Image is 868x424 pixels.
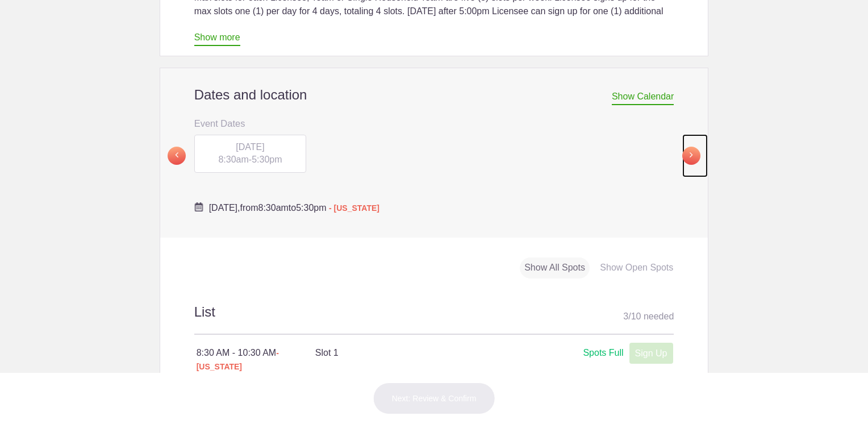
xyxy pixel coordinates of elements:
[252,155,282,164] span: 5:30pm
[258,203,288,213] span: 8:30am
[623,308,674,325] div: 3 10 needed
[520,257,590,278] div: Show All Spots
[194,32,240,46] a: Show more
[194,302,674,335] h2: List
[194,86,674,103] h2: Dates and location
[194,202,203,211] img: Cal purple
[236,142,264,152] span: [DATE]
[373,383,495,414] button: Next: Review & Confirm
[583,346,623,360] div: Spots Full
[315,346,494,360] h4: Slot 1
[209,203,379,213] span: from to
[628,311,631,321] span: /
[595,257,678,278] div: Show Open Spots
[197,348,279,371] span: - [US_STATE]
[296,203,326,213] span: 5:30pm
[329,203,379,213] span: - [US_STATE]
[612,92,674,105] span: Show Calendar
[197,346,315,373] div: 8:30 AM - 10:30 AM
[218,155,248,164] span: 8:30am
[194,115,674,132] h3: Event Dates
[194,135,307,173] div: -
[209,203,240,213] span: [DATE],
[194,134,307,174] button: [DATE] 8:30am-5:30pm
